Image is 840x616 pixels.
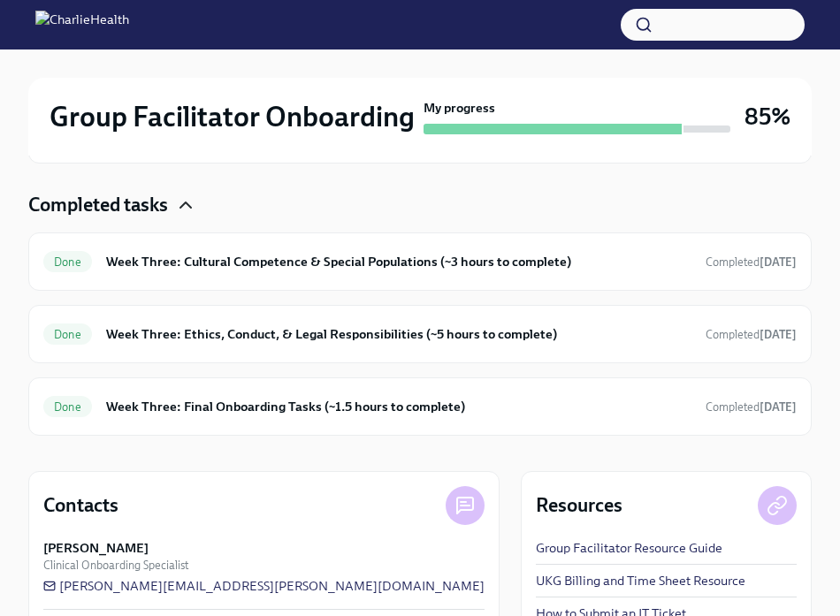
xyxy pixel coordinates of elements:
strong: [DATE] [760,328,797,341]
span: Done [43,328,92,341]
div: Completed tasks [28,192,812,218]
span: Done [43,400,92,414]
span: September 28th, 2025 15:21 [706,399,797,415]
a: DoneWeek Three: Cultural Competence & Special Populations (~3 hours to complete)Completed[DATE] [43,247,797,276]
h3: 85% [745,101,790,133]
h4: Contacts [43,492,118,519]
span: Done [43,255,92,269]
strong: My progress [424,99,495,117]
a: Group Facilitator Resource Guide [536,539,722,557]
a: UKG Billing and Time Sheet Resource [536,572,745,589]
h4: Completed tasks [28,192,168,218]
strong: [DATE] [760,400,797,414]
a: [PERSON_NAME][EMAIL_ADDRESS][PERSON_NAME][DOMAIN_NAME] [43,577,485,595]
span: Clinical Onboarding Specialist [43,557,188,574]
h6: Week Three: Cultural Competence & Special Populations (~3 hours to complete) [106,252,691,271]
strong: [PERSON_NAME] [43,539,149,557]
span: Completed [706,328,797,341]
span: Completed [706,255,797,269]
a: DoneWeek Three: Ethics, Conduct, & Legal Responsibilities (~5 hours to complete)Completed[DATE] [43,320,797,348]
h6: Week Three: Final Onboarding Tasks (~1.5 hours to complete) [106,397,691,416]
span: September 21st, 2025 23:27 [706,326,797,343]
h6: Week Three: Ethics, Conduct, & Legal Responsibilities (~5 hours to complete) [106,324,691,344]
strong: [DATE] [760,255,797,269]
a: DoneWeek Three: Final Onboarding Tasks (~1.5 hours to complete)Completed[DATE] [43,392,797,421]
img: CharlieHealth [35,11,129,39]
span: Completed [706,400,797,414]
span: September 21st, 2025 22:13 [706,254,797,270]
h4: Resources [536,492,622,519]
h2: Group Facilitator Onboarding [50,99,415,134]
